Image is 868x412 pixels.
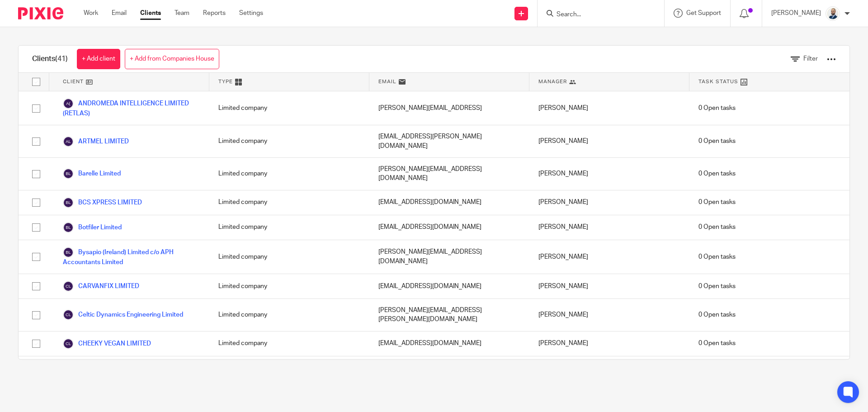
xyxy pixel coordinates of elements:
div: Sole Trader / Self-Assessed [209,356,369,388]
img: Mark%20LI%20profiler.png [826,6,840,21]
div: Limited company [209,91,369,125]
a: CARVANFIX LIMITED [63,281,139,292]
img: svg%3E [63,309,74,320]
div: [PERSON_NAME][EMAIL_ADDRESS] [369,91,529,125]
div: [PERSON_NAME] [529,356,689,388]
a: Bysapio (Ireland) Limited c/o APH Accountants Limited [63,247,200,267]
img: svg%3E [63,247,74,258]
span: Task Status [698,78,738,85]
a: Team [175,9,189,18]
div: [PERSON_NAME] [529,331,689,356]
div: [EMAIL_ADDRESS][DOMAIN_NAME] [369,331,529,356]
div: [EMAIL_ADDRESS][DOMAIN_NAME] [369,190,529,215]
div: [PERSON_NAME] [529,91,689,125]
span: 0 Open tasks [698,282,736,291]
div: [EMAIL_ADDRESS][DOMAIN_NAME] [369,274,529,298]
div: Limited company [209,125,369,157]
img: svg%3E [63,168,74,179]
div: [EMAIL_ADDRESS][DOMAIN_NAME] [369,215,529,240]
img: svg%3E [63,281,74,292]
div: [PERSON_NAME][EMAIL_ADDRESS][PERSON_NAME][DOMAIN_NAME] [369,356,529,388]
div: [PERSON_NAME][EMAIL_ADDRESS][DOMAIN_NAME] [369,158,529,190]
div: [PERSON_NAME] [529,158,689,190]
h1: Clients [32,54,68,64]
img: svg%3E [63,98,74,109]
div: [PERSON_NAME] [529,190,689,215]
span: Email [378,78,396,85]
span: Client [63,78,84,85]
img: svg%3E [63,222,74,233]
div: Limited company [209,299,369,331]
span: Manager [538,78,567,85]
input: Select all [28,73,45,90]
img: svg%3E [63,338,74,349]
a: Reports [203,9,226,18]
div: Limited company [209,331,369,356]
div: [PERSON_NAME] [529,215,689,240]
span: 0 Open tasks [698,137,736,146]
a: Celtic Dynamics Engineering Limited [63,309,183,320]
a: + Add from Companies House [125,49,219,69]
span: 0 Open tasks [698,104,736,113]
span: Filter [803,56,818,62]
img: Pixie [18,7,63,19]
span: (41) [55,55,68,62]
a: + Add client [77,49,120,69]
a: Work [84,9,98,18]
img: svg%3E [63,136,74,147]
div: Limited company [209,215,369,240]
div: [PERSON_NAME] [529,125,689,157]
span: 0 Open tasks [698,198,736,207]
div: Limited company [209,158,369,190]
span: 0 Open tasks [698,223,736,232]
a: Email [112,9,127,18]
img: svg%3E [63,197,74,208]
a: ARTMEL LIMITED [63,136,129,147]
a: Botfiler Limited [63,222,122,233]
div: [PERSON_NAME] [529,299,689,331]
div: Limited company [209,274,369,298]
div: [PERSON_NAME][EMAIL_ADDRESS][DOMAIN_NAME] [369,240,529,274]
div: Limited company [209,240,369,274]
a: ANDROMEDA INTELLIGENCE LIMITED (RETLAS) [63,98,200,118]
span: 0 Open tasks [698,310,736,319]
span: Get Support [686,10,721,16]
a: Settings [239,9,263,18]
p: [PERSON_NAME] [771,9,821,18]
div: [PERSON_NAME][EMAIL_ADDRESS][PERSON_NAME][DOMAIN_NAME] [369,299,529,331]
span: 0 Open tasks [698,252,736,261]
a: Barelle Limited [63,168,121,179]
input: Search [556,11,637,19]
span: 0 Open tasks [698,339,736,348]
span: Type [218,78,233,85]
div: [PERSON_NAME] [529,274,689,298]
div: [EMAIL_ADDRESS][PERSON_NAME][DOMAIN_NAME] [369,125,529,157]
div: Limited company [209,190,369,215]
span: 0 Open tasks [698,169,736,178]
a: CHEEKY VEGAN LIMITED [63,338,151,349]
div: [PERSON_NAME] [529,240,689,274]
a: BCS XPRESS LIMITED [63,197,142,208]
a: Clients [140,9,161,18]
